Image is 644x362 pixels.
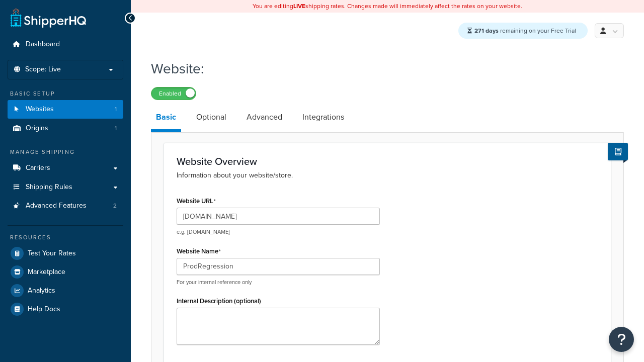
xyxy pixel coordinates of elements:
span: remaining on your Free Trial [474,26,576,35]
a: Origins1 [8,119,123,138]
a: Test Your Rates [8,244,123,262]
a: Basic [151,105,181,132]
span: 2 [113,202,117,210]
label: Website URL [177,197,216,205]
span: Advanced Features [26,202,87,210]
button: Show Help Docs [608,143,628,160]
a: Integrations [297,105,349,129]
li: Origins [8,119,123,138]
span: Dashboard [26,40,60,49]
h3: Website Overview [177,156,598,167]
a: Websites1 [8,100,123,119]
li: Websites [8,100,123,119]
span: Analytics [28,287,55,295]
label: Internal Description (optional) [177,297,261,305]
div: Resources [8,233,123,242]
b: LIVE [293,2,305,11]
span: Origins [26,124,48,133]
span: Help Docs [28,305,60,314]
span: Marketplace [28,268,65,277]
strong: 271 days [474,26,499,35]
div: Basic Setup [8,89,123,98]
button: Open Resource Center [609,327,634,352]
span: Scope: Live [25,65,61,74]
label: Website Name [177,247,221,255]
li: Advanced Features [8,197,123,215]
a: Help Docs [8,300,123,318]
label: Enabled [151,87,196,100]
span: Shipping Rules [26,183,72,192]
a: Advanced [242,105,287,129]
span: Test Your Rates [28,249,76,258]
a: Carriers [8,159,123,177]
a: Analytics [8,282,123,300]
div: Manage Shipping [8,148,123,156]
h1: Website: [151,59,611,78]
span: Carriers [26,164,50,172]
p: Information about your website/store. [177,170,598,181]
a: Marketplace [8,263,123,281]
p: e.g. [DOMAIN_NAME] [177,228,380,236]
a: Dashboard [8,35,123,54]
p: For your internal reference only [177,279,380,286]
a: Optional [191,105,231,129]
span: 1 [115,124,117,133]
span: Websites [26,105,54,114]
a: Shipping Rules [8,178,123,197]
span: 1 [115,105,117,114]
a: Advanced Features2 [8,197,123,215]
